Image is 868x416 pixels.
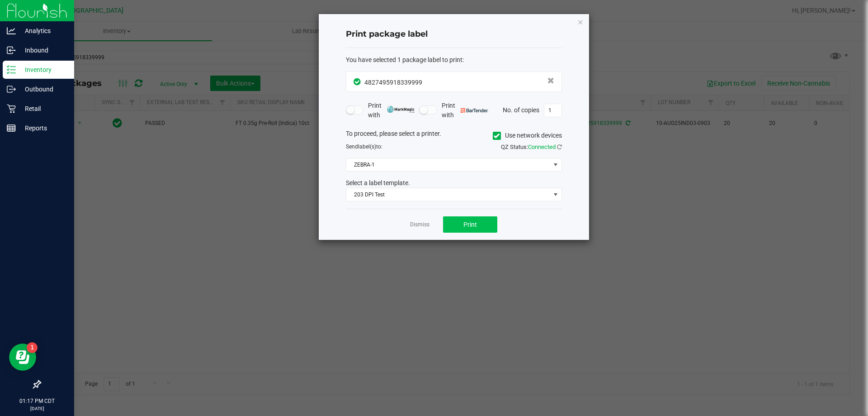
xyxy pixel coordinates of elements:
p: Reports [16,123,70,134]
span: In Sync [354,77,362,86]
span: Print with [442,101,488,120]
iframe: Resource center unread badge [27,342,38,353]
span: 203 DPI Test [346,188,550,201]
div: To proceed, please select a printer. [339,129,569,143]
span: label(s) [358,143,376,150]
p: Inbound [16,45,70,56]
div: Select a label template. [339,178,569,188]
span: You have selected 1 package label to print [346,56,462,63]
inline-svg: Analytics [7,26,16,35]
img: bartender.png [461,108,488,113]
p: Inventory [16,64,70,75]
p: Outbound [16,84,70,95]
span: Send to: [346,143,382,150]
span: Connected [528,143,556,150]
iframe: Resource center [9,344,36,371]
span: No. of copies [503,106,539,113]
inline-svg: Inbound [7,46,16,55]
p: 01:17 PM CDT [4,397,70,405]
span: Print with [368,101,415,120]
div: : [346,55,562,65]
p: [DATE] [4,405,70,412]
button: Print [443,216,497,233]
label: Use network devices [493,131,562,140]
inline-svg: Retail [7,104,16,113]
span: Print [463,221,477,228]
a: Dismiss [410,221,429,229]
p: Analytics [16,25,70,36]
h4: Print package label [346,29,562,40]
inline-svg: Inventory [7,65,16,74]
span: 4827495918339999 [364,79,422,86]
inline-svg: Reports [7,124,16,133]
inline-svg: Outbound [7,85,16,94]
p: Retail [16,103,70,114]
span: ZEBRA-1 [346,158,550,171]
img: mark_magic_cybra.png [387,106,415,113]
span: QZ Status: [501,143,562,150]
